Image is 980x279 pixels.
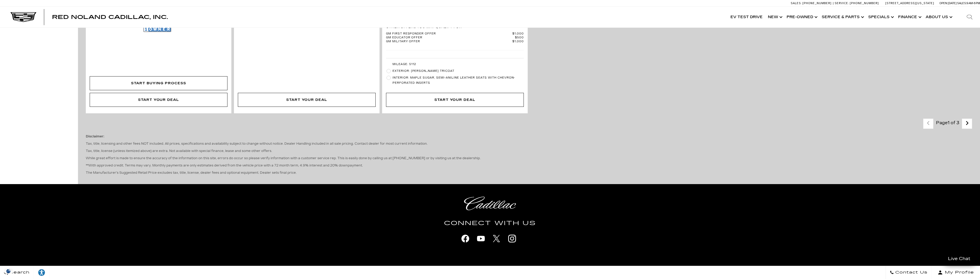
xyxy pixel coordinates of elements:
a: [STREET_ADDRESS][US_STATE] [885,2,934,5]
h4: Connect With Us [322,219,658,228]
a: Explore your accessibility options [34,266,50,279]
a: New [765,7,784,27]
div: Start Your Deal [286,97,327,103]
span: Red Noland Cadillac, Inc. [52,14,168,20]
div: Page 1 of 3 [933,118,962,129]
span: Sales: [957,2,966,5]
span: Exterior: [PERSON_NAME] Tricoat [393,68,524,74]
a: GM Military Offer $1,000 [386,40,524,44]
img: Opt-Out Icon [3,268,15,274]
a: facebook [459,232,472,245]
span: Interior: Maple Sugar, Semi-Aniline Leather Seats with Chevron-Perforated inserts [393,75,524,86]
span: Service: [835,2,849,5]
button: Open user profile menu [932,266,980,279]
span: Sales: [791,2,802,5]
a: Contact Us [886,266,932,279]
section: Click to Open Cookie Consent Modal [3,268,15,274]
div: Start Your Deal [138,97,179,103]
p: Tax, title, license (unless itemized above) are extra. Not available with special finance, lease ... [86,149,972,153]
span: Search [8,269,30,276]
a: Pre-Owned [784,7,819,27]
span: 9 AM-6 PM [966,2,980,5]
span: GM First Responder Offer [386,32,512,36]
p: Tax, title, licensing and other fees NOT included. All prices, specifications and availability su... [86,141,972,146]
div: Start Buying Process [131,80,186,86]
span: GM Educator Offer [386,36,515,40]
a: Cadillac Light Heritage Logo [322,197,658,210]
span: $1,000 [512,40,524,44]
span: Contact Us [894,269,927,276]
div: Start Your Deal [386,93,524,107]
span: $500 [515,36,524,40]
a: Service: [PHONE_NUMBER] [833,2,880,5]
a: GM First Responder Offer $1,000 [386,32,524,36]
a: Service & Parts [819,7,866,27]
p: **With approved credit. Terms may vary. Monthly payments are only estimates derived from the vehi... [86,163,972,168]
p: While great effort is made to ensure the accuracy of the information on this site, errors do occu... [86,156,972,161]
a: EV Test Drive [728,7,765,27]
span: My Profile [943,269,974,276]
a: GM Educator Offer $500 [386,36,524,40]
img: Cadillac Dark Logo with Cadillac White Text [10,12,36,22]
span: GM Military Offer [386,40,512,44]
span: Live Chat [945,256,973,262]
strong: Disclaimer: [86,135,104,138]
a: instagram [506,232,519,245]
div: Start Your Deal [90,93,227,107]
span: [PHONE_NUMBER] [850,2,879,5]
div: Start Your Deal [238,93,376,107]
div: Start Buying Process [90,76,227,90]
a: Live Chat [942,253,976,265]
a: Sales: [PHONE_NUMBER] [791,2,833,5]
a: Finance [896,7,923,27]
div: Explore your accessibility options [34,269,49,276]
div: The Manufacturer’s Suggested Retail Price excludes tax, title, license, dealer fees and optional ... [86,129,972,180]
a: Specials [866,7,896,27]
div: Start Your Deal [434,97,475,103]
a: Red Noland Cadillac, Inc. [52,15,168,20]
a: youtube [474,232,487,245]
li: Mileage: 5112 [386,61,524,68]
span: Open [DATE] [939,2,957,5]
span: [PHONE_NUMBER] [802,2,832,5]
a: next page [962,119,973,128]
a: About Us [923,7,954,27]
a: X [490,232,503,245]
span: $1,000 [512,32,524,36]
img: Cadillac Light Heritage Logo [464,197,516,210]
